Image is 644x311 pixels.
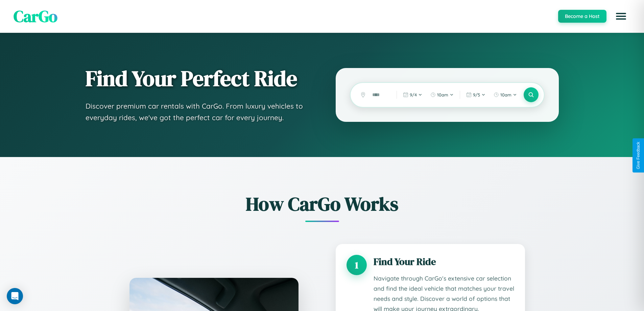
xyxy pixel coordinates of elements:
span: 9 / 4 [410,92,417,97]
h2: How CarGo Works [119,191,525,217]
span: CarGo [14,5,57,27]
span: 9 / 5 [473,92,480,97]
h1: Find Your Perfect Ride [86,67,309,90]
button: Open menu [612,7,630,26]
span: 10am [500,92,511,97]
button: 10am [427,89,457,100]
h3: Find Your Ride [374,255,514,268]
button: 9/4 [400,89,426,100]
div: Open Intercom Messenger [7,288,23,304]
button: Become a Host [558,10,606,23]
div: Give Feedback [636,142,641,169]
button: 10am [490,89,520,100]
div: 1 [347,255,367,275]
span: 10am [437,92,448,97]
p: Discover premium car rentals with CarGo. From luxury vehicles to everyday rides, we've got the pe... [86,101,309,123]
button: 9/5 [463,89,489,100]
